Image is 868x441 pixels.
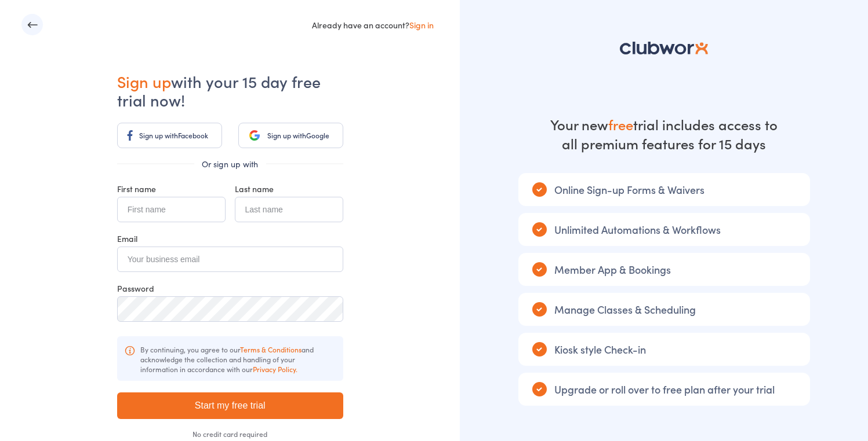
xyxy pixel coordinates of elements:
div: Password [117,282,343,294]
img: logo-81c5d2ba81851df8b7b8b3f485ec5aa862684ab1dc4821eed5b71d8415c3dc76.svg [620,42,707,54]
a: Sign up withGoogle [238,123,343,148]
span: Sign up [117,70,171,92]
div: Member App & Bookings [518,253,810,286]
div: Your new trial includes access to all premium features for 15 days [548,115,780,153]
input: Your business email [117,247,343,272]
input: First name [117,197,226,222]
strong: free [608,115,633,134]
div: Upgrade or roll over to free plan after your trial [518,373,810,406]
div: First name [117,183,226,194]
input: Start my free trial [117,392,343,419]
a: Sign up withFacebook [117,123,222,148]
div: Or sign up with [117,158,343,170]
div: Unlimited Automations & Workflows [518,213,810,246]
a: Terms & Conditions [240,344,302,354]
a: Privacy Policy. [253,364,297,374]
span: Sign up with [139,130,178,140]
div: By continuing, you agree to our and acknowledge the collection and handling of your information i... [117,336,343,381]
span: Sign up with [267,130,306,140]
div: Last name [235,183,343,194]
div: Already have an account? [312,19,434,31]
div: No credit card required [117,431,343,438]
div: Manage Classes & Scheduling [518,293,810,326]
input: Last name [235,197,343,222]
div: Email [117,233,343,244]
div: Online Sign-up Forms & Waivers [518,173,810,206]
div: Kiosk style Check-in [518,333,810,366]
h1: with your 15 day free trial now! [117,72,343,109]
a: Sign in [409,19,434,31]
